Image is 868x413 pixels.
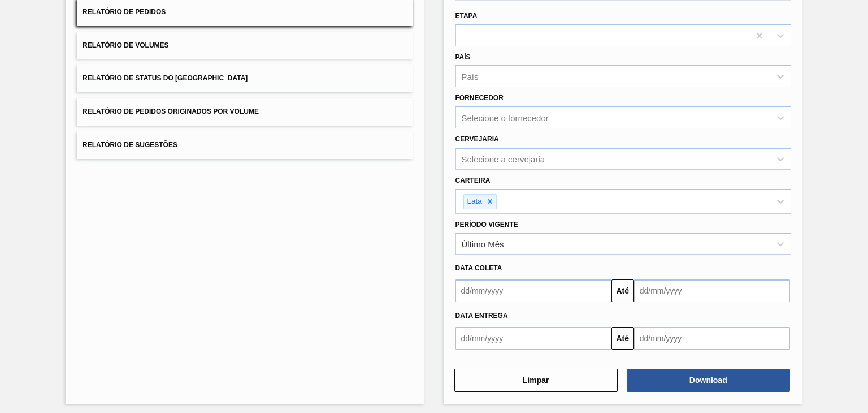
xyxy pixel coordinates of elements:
[77,32,413,59] button: Relatório de Volumes
[634,279,790,302] input: dd/mm/yyyy
[83,141,177,149] span: Relatório de Sugestões
[455,177,491,184] label: Carteira
[455,53,471,61] label: País
[83,107,259,115] span: Relatório de Pedidos Originados por Volume
[462,113,549,123] div: Selecione o fornecedor
[83,8,166,16] span: Relatório de Pedidos
[455,135,499,143] label: Cervejaria
[455,279,611,302] input: dd/mm/yyyy
[454,369,618,392] button: Limpar
[462,72,479,81] div: País
[77,64,413,92] button: Relatório de Status do [GEOGRAPHIC_DATA]
[462,154,545,164] div: Selecione a cervejaria
[77,98,413,126] button: Relatório de Pedidos Originados por Volume
[611,327,634,350] button: Até
[83,41,168,49] span: Relatório de Volumes
[464,195,484,209] div: Lata
[455,94,504,102] label: Fornecedor
[455,12,478,20] label: Etapa
[83,74,248,82] span: Relatório de Status do [GEOGRAPHIC_DATA]
[455,221,518,229] label: Período Vigente
[634,327,790,350] input: dd/mm/yyyy
[455,327,611,350] input: dd/mm/yyyy
[462,239,504,249] div: Último Mês
[611,279,634,302] button: Até
[627,369,790,392] button: Download
[455,264,502,272] span: Data coleta
[455,312,508,320] span: Data Entrega
[77,131,413,159] button: Relatório de Sugestões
